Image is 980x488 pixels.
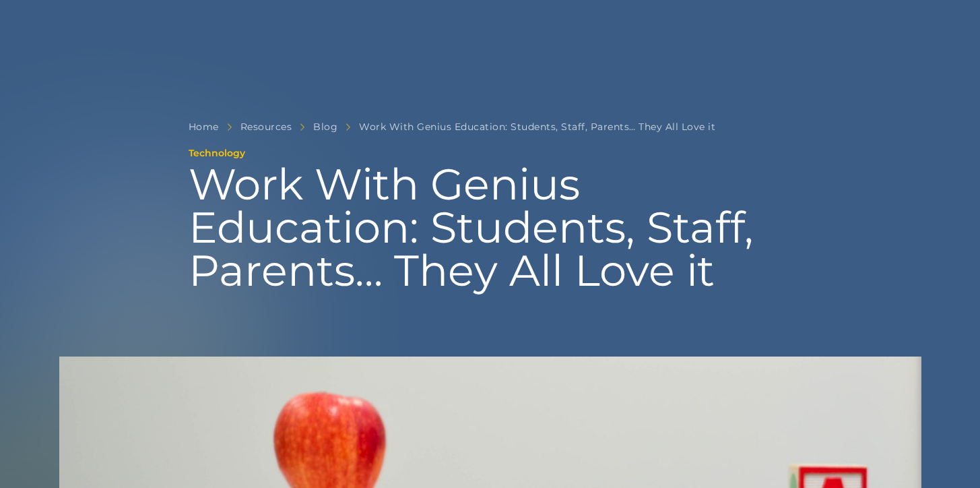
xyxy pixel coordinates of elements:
[189,162,792,292] h1: Work With Genius Education: Students, Staff, Parents… They All Love it
[313,119,337,135] a: Blog
[359,119,715,135] a: Work With Genius Education: Students, Staff, Parents… They All Love it
[189,119,219,135] a: Home
[189,145,245,162] a: Technology
[240,119,292,135] a: Resources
